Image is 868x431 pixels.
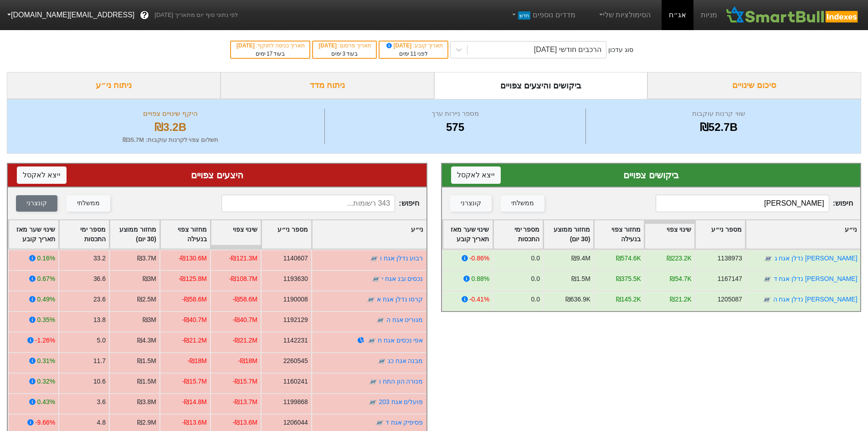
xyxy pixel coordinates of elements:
[369,377,378,386] img: tase link
[666,254,691,263] div: ₪223.2K
[179,254,207,263] div: -₪130.6M
[26,198,47,208] div: קונצרני
[93,254,106,263] div: 33.2
[588,109,849,119] div: שווי קרנות עוקבות
[695,220,745,249] div: Toggle SortBy
[236,50,305,58] div: בעוד ימים
[187,356,207,366] div: -₪18M
[382,275,423,282] a: נכסים ובנ אגח י
[238,356,257,366] div: -₪18M
[376,316,385,325] img: tase link
[142,9,147,21] span: ?
[717,274,742,284] div: 1167147
[211,220,261,249] div: Toggle SortBy
[97,397,106,407] div: 3.6
[434,72,648,99] div: ביקושים והיצעים צפויים
[534,44,601,55] div: הרכבים חודשי [DATE]
[283,397,308,407] div: 1199868
[385,419,423,426] a: פסיפיק אגח ד
[283,418,308,427] div: 1206044
[233,336,257,345] div: -₪21.2M
[93,377,106,386] div: 10.6
[35,418,55,427] div: -9.66%
[67,195,110,212] button: ממשלתי
[182,336,207,345] div: -₪21.2M
[283,377,308,386] div: 1160241
[19,119,322,135] div: ₪3.2B
[312,220,426,249] div: Toggle SortBy
[379,378,423,385] a: מנורה הון התח ו
[616,254,641,263] div: ₪574.6K
[160,220,210,249] div: Toggle SortBy
[565,295,590,304] div: ₪636.9K
[342,51,345,57] span: 3
[233,295,257,304] div: -₪58.6M
[233,315,257,325] div: -₪40.7M
[17,168,417,182] div: היצעים צפויים
[318,42,371,50] div: תאריך פרסום :
[724,6,861,24] img: SmartBull
[327,119,583,135] div: 575
[182,397,207,407] div: -₪14.8M
[443,220,493,249] div: Toggle SortBy
[137,397,156,407] div: ₪3.8M
[283,295,308,304] div: 1190008
[645,220,694,249] div: Toggle SortBy
[179,274,207,284] div: -₪125.8M
[656,195,853,212] span: חיפוש :
[37,356,55,366] div: 0.31%
[182,295,207,304] div: -₪58.6M
[137,377,156,386] div: ₪1.5M
[773,275,857,282] a: [PERSON_NAME] נדלן אגח ד
[77,198,100,208] div: ממשלתי
[594,6,655,24] a: הסימולציות שלי
[182,418,207,427] div: -₪13.6M
[182,377,207,386] div: -₪15.7M
[507,6,579,24] a: מדדים נוספיםחדש
[229,254,257,263] div: -₪121.3M
[137,356,156,366] div: ₪1.5M
[501,195,544,212] button: ממשלתי
[544,220,593,249] div: Toggle SortBy
[616,274,641,284] div: ₪375.5K
[233,377,257,386] div: -₪15.7M
[717,254,742,263] div: 1138973
[368,398,377,407] img: tase link
[318,50,371,58] div: בעוד ימים
[283,254,308,263] div: 1140607
[384,42,443,50] div: תאריך קובע :
[588,119,849,135] div: ₪52.7B
[37,397,55,407] div: 0.43%
[377,357,386,366] img: tase link
[469,254,489,263] div: -0.86%
[450,195,492,212] button: קונצרני
[35,336,55,345] div: -1.26%
[385,42,413,49] span: [DATE]
[608,45,633,55] div: סוג עדכון
[616,295,641,304] div: ₪145.2K
[511,198,534,208] div: ממשלתי
[37,377,55,386] div: 0.32%
[469,295,489,304] div: -0.41%
[93,274,106,284] div: 36.6
[93,356,106,366] div: 11.7
[9,220,58,249] div: Toggle SortBy
[233,397,257,407] div: -₪13.7M
[37,254,55,263] div: 0.16%
[377,296,423,303] a: קרסו נדלן אגח א
[137,418,156,427] div: ₪2.9M
[370,254,379,263] img: tase link
[531,254,539,263] div: 0.0
[371,275,380,284] img: tase link
[37,295,55,304] div: 0.49%
[283,315,308,325] div: 1192129
[221,195,395,212] input: 343 רשומות...
[656,195,829,212] input: 232 רשומות...
[471,274,489,284] div: 0.88%
[531,295,539,304] div: 0.0
[110,220,159,249] div: Toggle SortBy
[327,109,583,119] div: מספר ניירות ערך
[378,337,423,344] a: אפי נכסים אגח ח
[283,336,308,345] div: 1142231
[367,336,376,345] img: tase link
